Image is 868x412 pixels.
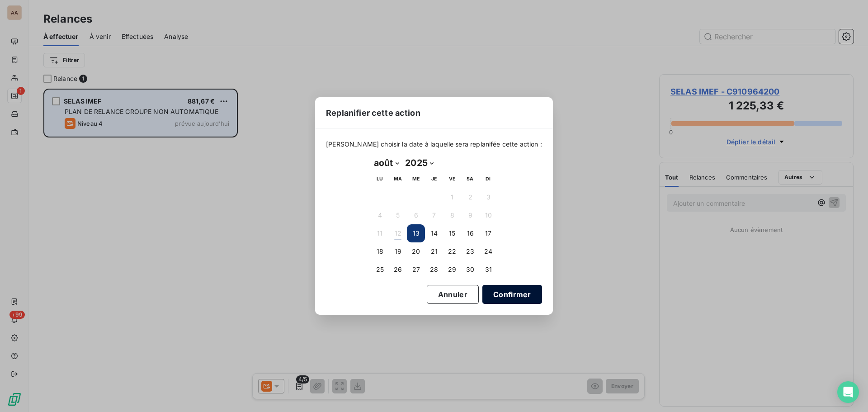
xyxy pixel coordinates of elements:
span: Replanifier cette action [326,107,420,119]
button: 23 [461,242,479,260]
button: 16 [461,224,479,242]
th: vendredi [443,170,461,188]
button: 25 [371,260,389,279]
button: 11 [371,224,389,242]
th: mardi [389,170,407,188]
button: 2 [461,188,479,206]
th: dimanche [479,170,497,188]
button: 14 [425,224,443,242]
button: 29 [443,260,461,279]
th: jeudi [425,170,443,188]
button: 31 [479,260,497,279]
button: 27 [407,260,425,279]
span: [PERSON_NAME] choisir la date à laquelle sera replanifée cette action : [326,140,542,149]
th: samedi [461,170,479,188]
button: 5 [389,206,407,224]
button: 22 [443,242,461,260]
button: 21 [425,242,443,260]
button: 18 [371,242,389,260]
button: 7 [425,206,443,224]
button: Confirmer [482,285,542,304]
button: 1 [443,188,461,206]
th: lundi [371,170,389,188]
button: 15 [443,224,461,242]
button: 24 [479,242,497,260]
button: 20 [407,242,425,260]
button: 19 [389,242,407,260]
th: mercredi [407,170,425,188]
button: Annuler [427,285,479,304]
button: 8 [443,206,461,224]
button: 9 [461,206,479,224]
button: 4 [371,206,389,224]
button: 3 [479,188,497,206]
button: 26 [389,260,407,279]
button: 30 [461,260,479,279]
button: 10 [479,206,497,224]
div: Open Intercom Messenger [837,381,859,403]
button: 6 [407,206,425,224]
button: 13 [407,224,425,242]
button: 12 [389,224,407,242]
button: 28 [425,260,443,279]
button: 17 [479,224,497,242]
